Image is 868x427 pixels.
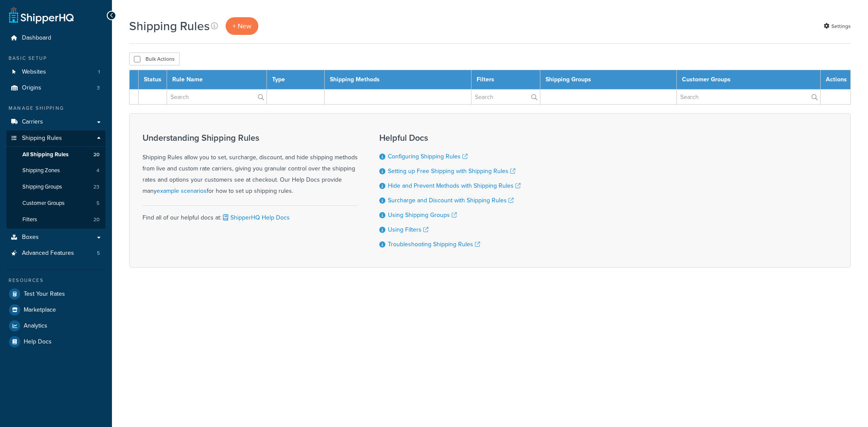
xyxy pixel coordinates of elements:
a: Boxes [6,229,105,245]
span: Advanced Features [22,250,74,257]
a: ShipperHQ Home [9,6,74,24]
div: Shipping Rules allow you to set, surcharge, discount, and hide shipping methods from live and cus... [143,133,358,197]
a: Troubleshooting Shipping Rules [388,240,480,249]
span: Websites [22,68,46,76]
a: Help Docs [6,334,105,350]
span: Analytics [24,322,47,330]
span: 23 [93,183,99,191]
span: 3 [97,84,100,92]
span: Origins [22,84,41,92]
a: Setting up Free Shipping with Shipping Rules [388,167,515,176]
input: Search [167,90,267,104]
a: Hide and Prevent Methods with Shipping Rules [388,181,521,190]
li: Shipping Rules [6,130,105,229]
h3: Helpful Docs [379,133,521,142]
a: Filters 20 [6,212,105,228]
span: All Shipping Rules [22,151,68,158]
th: Status [139,70,167,90]
a: Dashboard [6,30,105,46]
span: 4 [96,167,99,174]
a: + New [226,17,258,35]
span: Carriers [22,118,43,126]
a: Analytics [6,318,105,334]
span: Test Your Rates [24,291,65,298]
span: Dashboard [22,34,51,42]
li: All Shipping Rules [6,147,105,163]
span: 5 [96,200,99,207]
a: Advanced Features 5 [6,245,105,261]
a: Shipping Rules [6,130,105,146]
li: Shipping Zones [6,163,105,179]
span: Customer Groups [22,200,65,207]
span: Filters [22,216,37,223]
input: Search [677,90,820,104]
a: Shipping Zones 4 [6,163,105,179]
th: Shipping Methods [324,70,471,90]
button: Bulk Actions [129,53,180,65]
th: Shipping Groups [540,70,676,90]
h1: Shipping Rules [129,18,210,34]
a: All Shipping Rules 20 [6,147,105,163]
th: Rule Name [167,70,267,90]
span: 20 [93,151,99,158]
div: Resources [6,277,105,284]
a: Websites 1 [6,64,105,80]
span: 20 [93,216,99,223]
span: Shipping Groups [22,183,62,191]
span: Marketplace [24,306,56,314]
span: 1 [98,68,100,76]
div: Manage Shipping [6,105,105,112]
a: Customer Groups 5 [6,195,105,211]
a: Using Filters [388,225,428,234]
a: Settings [824,20,851,32]
input: Search [471,90,540,104]
li: Advanced Features [6,245,105,261]
div: Find all of our helpful docs at: [143,205,358,223]
a: Shipping Groups 23 [6,179,105,195]
li: Filters [6,212,105,228]
a: Marketplace [6,302,105,318]
li: Shipping Groups [6,179,105,195]
th: Filters [471,70,540,90]
a: Using Shipping Groups [388,210,457,220]
a: Test Your Rates [6,286,105,302]
a: Carriers [6,114,105,130]
li: Websites [6,64,105,80]
span: Shipping Rules [22,135,62,142]
span: 5 [97,250,100,257]
span: + New [232,21,251,31]
span: Boxes [22,234,39,241]
a: ShipperHQ Help Docs [221,213,290,222]
a: Configuring Shipping Rules [388,152,468,161]
th: Actions [821,70,851,90]
li: Origins [6,80,105,96]
div: Basic Setup [6,55,105,62]
a: Origins 3 [6,80,105,96]
th: Type [267,70,324,90]
th: Customer Groups [676,70,820,90]
a: Surcharge and Discount with Shipping Rules [388,196,514,205]
h3: Understanding Shipping Rules [143,133,358,142]
span: Shipping Zones [22,167,60,174]
span: Help Docs [24,338,52,346]
li: Customer Groups [6,195,105,211]
a: example scenarios [157,186,207,195]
